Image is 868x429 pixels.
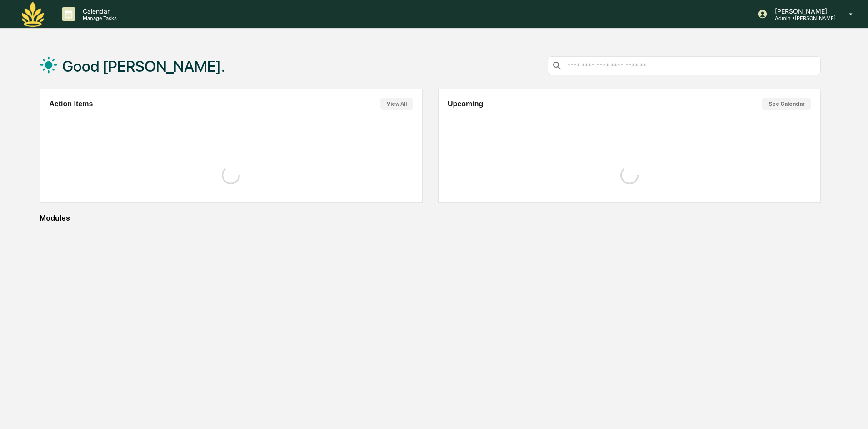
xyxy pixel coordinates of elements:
p: Admin • [PERSON_NAME] [768,15,836,21]
h2: Upcoming [448,100,483,108]
h1: Good [PERSON_NAME]. [62,57,225,75]
p: Calendar [75,7,121,15]
p: Manage Tasks [75,15,121,21]
h2: Action Items [49,100,93,108]
div: Modules [40,214,821,222]
img: logo [22,2,44,27]
button: View All [380,98,413,110]
button: See Calendar [762,98,811,110]
p: [PERSON_NAME] [768,7,836,15]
